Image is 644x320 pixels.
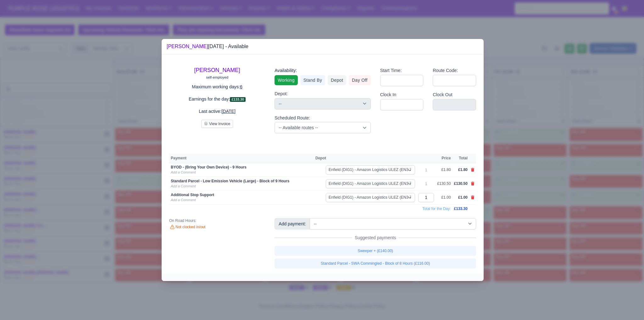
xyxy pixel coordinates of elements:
[314,154,417,163] th: Depot
[433,91,452,98] label: Clock Out
[171,165,312,170] div: BYOD - (Bring Your Own Device) - 9 Hours
[169,154,314,163] th: Payment
[275,67,370,74] div: Availability:
[275,246,476,256] a: Sweeper + (£140.00)
[206,75,228,79] small: self-employed
[436,163,452,177] td: £1.80
[436,191,452,205] td: £1.00
[422,207,451,211] span: Total for the Day:
[458,195,468,200] span: £1.00
[275,218,310,229] div: Add payment:
[169,218,265,223] div: On Road Hours:
[221,109,236,114] u: [DATE]
[613,290,644,320] iframe: Chat Widget
[169,96,265,103] p: Earnings for the day:
[418,181,434,186] div: 1
[418,168,434,173] div: 1
[167,43,248,50] div: [DATE] - Available
[230,97,246,102] span: £133.30
[349,75,371,85] a: Day Off
[275,90,288,97] label: Depot:
[171,184,196,188] a: Add a Comment
[380,91,396,98] label: Clock In
[380,67,402,74] label: Start Time:
[454,207,468,211] span: £133.30
[436,177,452,191] td: £130.50
[167,44,208,49] a: [PERSON_NAME]
[458,168,468,172] span: £1.80
[454,181,468,186] span: £130.50
[275,75,297,85] a: Working
[171,179,312,184] div: Standard Parcel - Low Emission Vehicle (Large) - Block of 9 Hours
[433,67,458,74] label: Route Code:
[240,84,242,89] u: 6
[328,75,346,85] a: Depot
[452,154,469,163] th: Total
[275,258,476,268] a: Standard Parcel - SWA Commingled - Block of 8 Hours (£116.00)
[436,154,452,163] th: Price
[352,234,399,241] span: Suggested payments
[194,67,240,73] a: [PERSON_NAME]
[171,198,196,202] a: Add a Comment
[169,224,265,230] div: Not clocked in/out
[275,114,310,122] label: Scheduled Route:
[169,83,265,91] p: Maximum working days:
[201,120,233,128] button: View Invoice
[169,108,265,115] p: Last active:
[171,192,312,197] div: Additional Stop Support
[171,170,196,174] a: Add a Comment
[300,75,325,85] a: Stand By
